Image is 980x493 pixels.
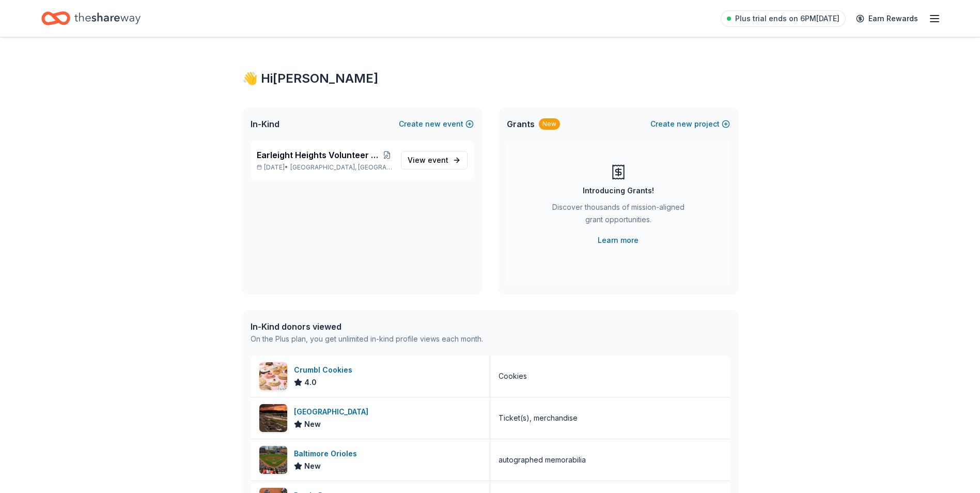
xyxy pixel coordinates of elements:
span: Plus trial ends on 6PM[DATE] [735,12,839,25]
div: Crumbl Cookies [294,364,356,376]
span: event [428,156,448,164]
div: 👋 Hi [PERSON_NAME] [242,70,738,87]
div: Cookies [499,370,527,382]
img: Image for Richmond Raceway [259,404,287,432]
div: In-Kind donors viewed [251,320,483,333]
span: new [425,118,441,130]
span: 4.0 [304,376,317,389]
div: Discover thousands of mission-aligned grant opportunities. [548,201,689,230]
div: autographed memorabilia [499,454,586,466]
a: Home [41,6,141,30]
div: Baltimore Orioles [294,448,361,460]
a: Earn Rewards [850,9,924,28]
div: [GEOGRAPHIC_DATA] [294,406,372,418]
span: new [677,118,692,130]
p: [DATE] • [257,163,393,172]
button: Createnewevent [399,118,474,130]
span: New [304,460,321,472]
div: Introducing Grants! [583,184,654,197]
div: On the Plus plan, you get unlimited in-kind profile views each month. [251,333,483,345]
span: Grants [507,118,535,130]
img: Image for Crumbl Cookies [259,362,287,390]
img: Image for Baltimore Orioles [259,446,287,474]
span: Earleight Heights Volunteer Fire Company Bull & Oyster Roast [257,149,382,161]
button: Createnewproject [650,118,730,130]
a: Learn more [598,234,639,246]
div: New [539,118,560,130]
div: Ticket(s), merchandise [499,412,578,424]
span: [GEOGRAPHIC_DATA], [GEOGRAPHIC_DATA] [290,163,392,172]
span: New [304,418,321,430]
span: In-Kind [251,118,279,130]
span: View [408,154,448,166]
a: View event [401,151,468,170]
a: Plus trial ends on 6PM[DATE] [721,10,846,27]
